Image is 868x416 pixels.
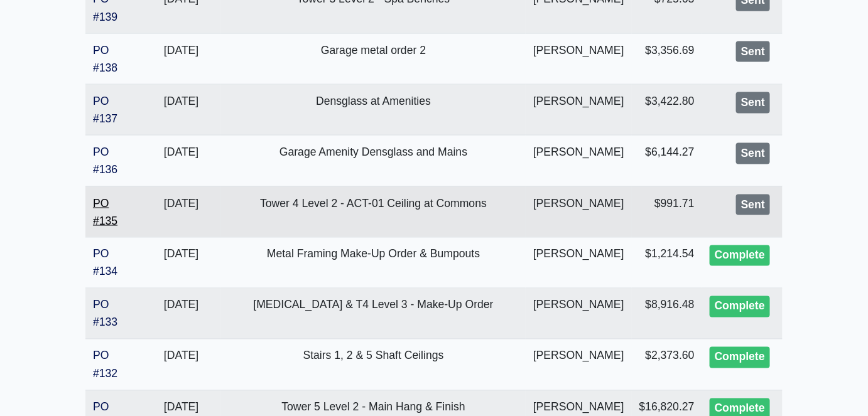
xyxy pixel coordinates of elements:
td: [PERSON_NAME] [526,237,632,288]
td: $8,916.48 [632,289,702,339]
td: [DATE] [141,339,221,390]
td: Densglass at Amenities [221,85,526,136]
div: Sent [736,143,770,164]
td: [PERSON_NAME] [526,136,632,186]
td: $1,214.54 [632,237,702,288]
td: $3,356.69 [632,33,702,84]
div: Complete [710,245,770,267]
td: [DATE] [141,289,221,339]
td: Garage Amenity Densglass and Mains [221,136,526,186]
td: [DATE] [141,237,221,288]
a: PO #134 [93,248,117,278]
td: [PERSON_NAME] [526,289,632,339]
td: [DATE] [141,33,221,84]
td: [DATE] [141,136,221,186]
td: [PERSON_NAME] [526,85,632,136]
a: PO #135 [93,197,117,227]
div: Complete [710,296,770,317]
a: PO #133 [93,299,117,329]
a: PO #136 [93,146,117,176]
td: [PERSON_NAME] [526,33,632,84]
td: Metal Framing Make-Up Order & Bumpouts [221,237,526,288]
a: PO #132 [93,349,117,380]
td: $6,144.27 [632,136,702,186]
a: PO #137 [93,95,117,125]
div: Sent [736,41,770,63]
td: $2,373.60 [632,339,702,390]
td: [MEDICAL_DATA] & T4 Level 3 - Make-Up Order [221,289,526,339]
td: Stairs 1, 2 & 5 Shaft Ceilings [221,339,526,390]
div: Complete [710,347,770,368]
div: Sent [736,92,770,114]
td: [DATE] [141,85,221,136]
td: [PERSON_NAME] [526,186,632,237]
td: $3,422.80 [632,85,702,136]
div: Sent [736,195,770,216]
td: [DATE] [141,186,221,237]
td: [PERSON_NAME] [526,339,632,390]
td: Garage metal order 2 [221,33,526,84]
td: $991.71 [632,186,702,237]
a: PO #138 [93,44,117,74]
td: Tower 4 Level 2 - ACT-01 Ceiling at Commons [221,186,526,237]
